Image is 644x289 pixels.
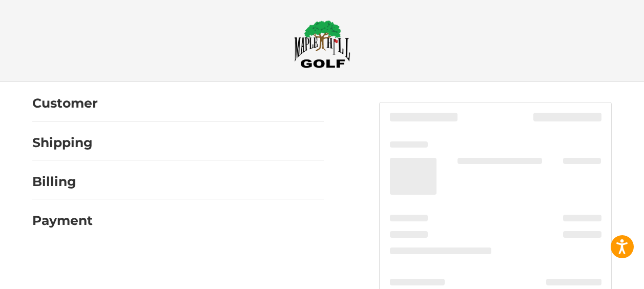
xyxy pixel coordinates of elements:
iframe: Google Customer Reviews [559,261,644,289]
h2: Shipping [32,135,93,151]
h2: Payment [32,213,93,229]
h2: Billing [32,174,92,190]
img: Maple Hill Golf [294,20,350,68]
h2: Customer [32,95,98,111]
